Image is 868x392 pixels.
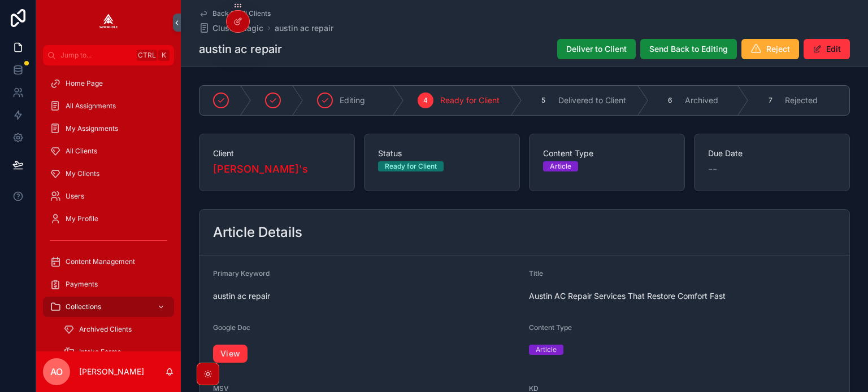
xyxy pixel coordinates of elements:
[43,297,174,317] a: Collections
[685,95,718,106] span: Archived
[66,302,101,311] span: Collections
[43,141,174,161] a: All Clients
[557,39,636,59] button: Deliver to Client
[668,96,672,105] span: 6
[769,96,772,105] span: 7
[43,73,174,94] a: Home Page
[213,323,250,332] span: Google Doc
[340,95,365,106] span: Editing
[36,65,181,351] div: scrollable content
[766,43,790,55] span: Reject
[66,124,118,133] span: My Assignments
[785,95,818,106] span: Rejected
[213,290,520,302] span: austin ac repair
[440,95,500,106] span: Ready for Client
[66,214,98,223] span: My Profile
[543,148,671,159] span: Content Type
[529,323,572,332] span: Content Type
[199,9,271,18] a: Back to All Clients
[137,50,157,61] span: Ctrl
[558,95,626,106] span: Delivered to Client
[50,365,63,378] span: AO
[199,41,282,57] h1: austin ac repair
[159,51,168,60] span: K
[43,96,174,116] a: All Assignments
[649,43,728,55] span: Send Back to Editing
[541,96,545,105] span: 5
[213,345,248,363] a: View
[708,161,717,177] span: --
[57,319,174,340] a: Archived Clients
[79,325,132,334] span: Archived Clients
[213,269,270,278] span: Primary Keyword
[529,269,543,278] span: Title
[741,39,799,59] button: Reject
[43,45,174,65] button: Jump to...CtrlK
[66,79,103,88] span: Home Page
[213,161,308,177] a: [PERSON_NAME]'s
[708,148,836,159] span: Due Date
[804,39,850,59] button: Edit
[79,366,144,377] p: [PERSON_NAME]
[566,43,627,55] span: Deliver to Client
[66,280,98,289] span: Payments
[212,23,263,34] span: ClusterMagic
[66,102,116,111] span: All Assignments
[43,164,174,184] a: My Clients
[640,39,737,59] button: Send Back to Editing
[550,161,571,171] div: Article
[57,342,174,362] a: Intake Forms
[66,169,99,178] span: My Clients
[213,223,302,241] h2: Article Details
[378,148,506,159] span: Status
[66,257,135,266] span: Content Management
[213,148,341,159] span: Client
[66,147,97,156] span: All Clients
[199,23,263,34] a: ClusterMagic
[43,186,174,206] a: Users
[99,14,118,32] img: App logo
[60,51,132,60] span: Jump to...
[423,96,428,105] span: 4
[43,118,174,139] a: My Assignments
[529,290,836,302] span: Austin AC Repair Services That Restore Comfort Fast
[536,345,557,355] div: Article
[212,9,271,18] span: Back to All Clients
[66,192,84,201] span: Users
[385,161,437,171] div: Ready for Client
[43,252,174,272] a: Content Management
[79,347,121,356] span: Intake Forms
[43,209,174,229] a: My Profile
[43,274,174,294] a: Payments
[275,23,333,34] a: austin ac repair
